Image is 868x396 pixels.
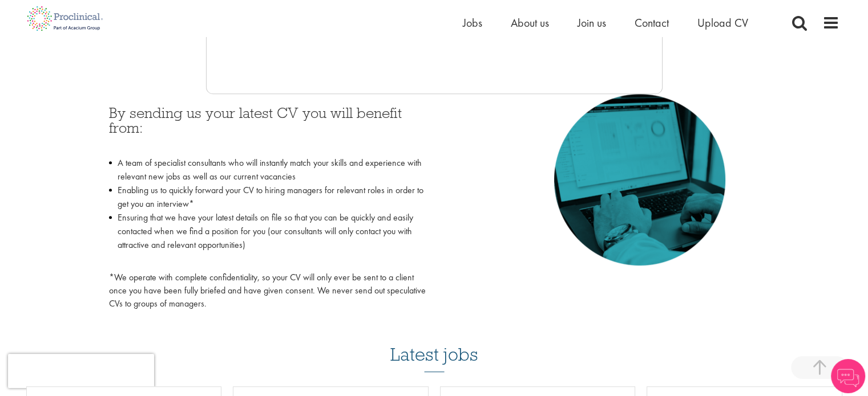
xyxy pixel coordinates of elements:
[8,354,154,388] iframe: reCAPTCHA
[109,211,426,266] li: Ensuring that we have your latest details on file so that you can be quickly and easily contacted...
[697,15,748,30] a: Upload CV
[109,156,426,183] li: A team of specialist consultants who will instantly match your skills and experience with relevan...
[109,105,426,150] h3: By sending us your latest CV you will benefit from:
[635,15,669,30] a: Contact
[109,183,426,211] li: Enabling us to quickly forward your CV to hiring managers for relevant roles in order to get you ...
[463,15,482,30] a: Jobs
[511,15,549,30] a: About us
[831,359,865,393] img: Chatbot
[109,271,426,311] p: *We operate with complete confidentiality, so your CV will only ever be sent to a client once you...
[578,15,606,30] a: Join us
[390,316,478,372] h3: Latest jobs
